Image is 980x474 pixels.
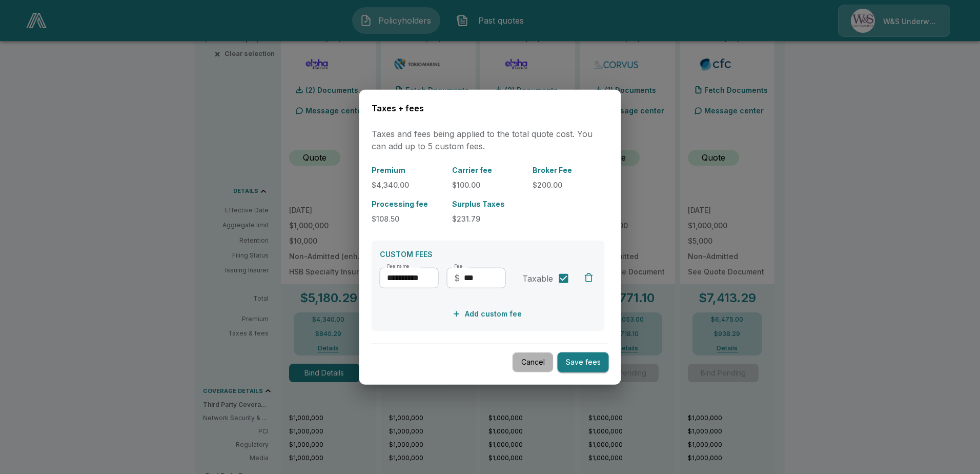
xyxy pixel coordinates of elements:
[372,102,609,115] h6: Taxes + fees
[372,179,444,190] p: $4,340.00
[380,248,597,259] p: CUSTOM FEES
[372,198,444,209] p: Processing fee
[452,198,524,209] p: Surplus Taxes
[451,304,526,323] button: Add custom fee
[513,352,554,372] button: Cancel
[533,179,605,190] p: $200.00
[522,272,553,284] span: Taxable
[387,263,410,269] label: Fee name
[454,271,460,284] p: $
[558,352,609,372] button: Save fees
[372,127,609,152] p: Taxes and fees being applied to the total quote cost. You can add up to 5 custom fees.
[372,213,444,224] p: $108.50
[372,164,444,175] p: Premium
[452,213,524,224] p: $231.79
[452,164,524,175] p: Carrier fee
[533,164,605,175] p: Broker Fee
[454,263,463,269] label: Fee
[452,179,524,190] p: $100.00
